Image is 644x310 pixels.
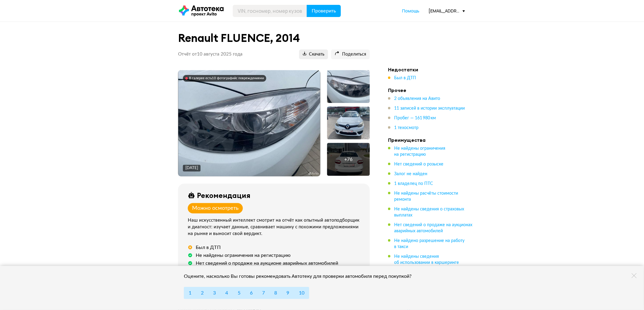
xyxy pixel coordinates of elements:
[402,8,419,14] a: Помощь
[269,287,282,299] button: 8
[394,254,459,265] span: Не найдены сведения об использовании в каршеринге
[196,260,338,266] div: Нет сведений о продаже на аукционе аварийных автомобилей
[294,287,309,299] button: 10
[250,291,253,295] span: 6
[303,52,324,57] span: Скачать
[233,5,307,17] input: VIN, госномер, номер кузова
[345,156,353,162] div: + 76
[331,49,370,59] button: Поделиться
[184,287,196,299] button: 1
[201,291,204,295] span: 2
[388,87,473,93] h4: Прочее
[394,146,445,157] span: Не найдены ограничения на регистрацию
[189,291,191,295] span: 1
[184,273,420,279] div: Оцените, насколько Вы готовы рекомендовать Автотеку для проверки автомобиля перед покупкой?
[394,162,443,166] span: Нет сведений о розыске
[257,287,270,299] button: 7
[388,137,473,143] h4: Преимущества
[394,97,440,101] span: 2 объявления на Авито
[208,287,221,299] button: 3
[335,52,366,57] span: Поделиться
[192,205,239,212] div: Можно осмотреть
[394,126,418,130] span: 1 техосмотр
[394,182,433,186] span: 1 владелец по ПТС
[238,291,240,295] span: 5
[394,223,472,233] span: Нет сведений о продаже на аукционах аварийных автомобилей
[197,191,250,199] div: Рекомендация
[394,76,416,80] span: Был в ДТП
[394,239,464,249] span: Не найдено разрешение на работу в такси
[226,291,228,295] span: 4
[245,287,257,299] button: 6
[282,287,294,299] button: 9
[394,106,465,111] span: 11 записей в истории эксплуатации
[287,291,289,295] span: 9
[178,70,320,176] img: Main car
[299,49,328,59] button: Скачать
[394,207,464,217] span: Не найдены сведения о страховых выплатах
[262,291,265,295] span: 7
[188,217,362,237] div: Наш искусственный интеллект смотрит на отчёт как опытный автоподборщик и диагност: изучает данные...
[196,244,221,250] div: Был в ДТП
[196,287,208,299] button: 2
[178,32,370,45] h1: Renault FLUENCE, 2014
[312,9,336,13] span: Проверить
[388,66,473,73] h4: Недостатки
[196,252,291,258] div: Не найдены ограничения на регистрацию
[221,287,233,299] button: 4
[213,291,216,295] span: 3
[394,116,436,120] span: Пробег — 161 980 км
[185,165,198,171] div: [DATE]
[178,51,243,57] p: Отчёт от 10 августа 2025 года
[307,5,341,17] button: Проверить
[275,291,277,295] span: 8
[299,291,304,295] span: 10
[189,76,264,80] div: В галерее есть 10 фотографий с повреждениями
[394,191,458,202] span: Не найдены расчёты стоимости ремонта
[233,287,245,299] button: 5
[429,8,465,14] div: [EMAIL_ADDRESS][DOMAIN_NAME]
[394,172,427,176] span: Залог не найден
